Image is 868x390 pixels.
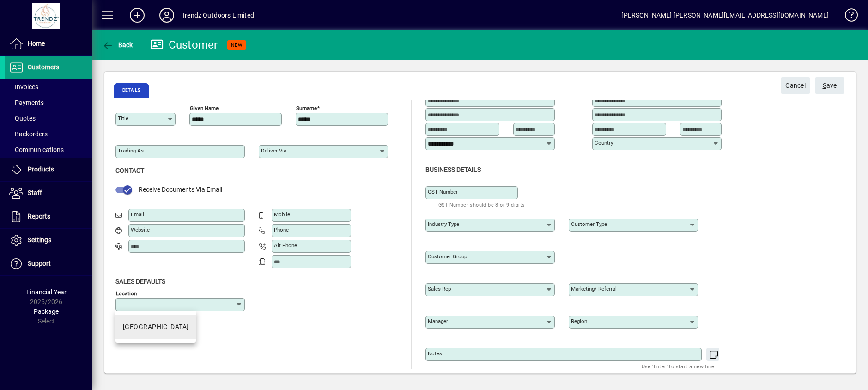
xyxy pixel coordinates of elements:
span: Business details [425,166,481,173]
span: Payments [9,99,44,106]
span: Support [28,260,51,267]
a: Staff [5,182,92,205]
div: [GEOGRAPHIC_DATA] [123,322,188,332]
mat-option: New Plymouth [115,315,196,339]
mat-label: Region [571,318,587,324]
mat-label: Location [116,290,137,296]
button: Save [815,77,844,94]
mat-label: Industry type [428,221,459,227]
span: Financial Year [26,288,67,296]
button: Profile [152,7,182,24]
span: Sales defaults [115,278,165,285]
a: Quotes [5,110,92,126]
a: Products [5,158,92,181]
mat-label: Surname [296,105,317,111]
mat-label: Mobile [274,211,290,218]
mat-label: Sales rep [428,286,451,292]
span: Details [114,83,149,97]
span: NEW [231,42,243,48]
button: Back [100,37,135,53]
span: Cancel [785,78,806,93]
a: Invoices [5,79,92,95]
span: Home [28,40,45,47]
a: Home [5,32,92,55]
span: Settings [28,236,51,244]
span: Customers [28,63,59,71]
mat-label: Email [131,211,144,218]
mat-label: Title [118,115,128,122]
mat-hint: Use 'Enter' to start a new line [642,361,714,372]
span: ave [823,78,837,93]
a: Knowledge Base [838,2,856,32]
div: Trendz Outdoors Limited [182,8,254,23]
span: S [823,82,826,89]
mat-hint: GST Number should be 8 or 9 digits [438,199,525,210]
mat-label: Deliver via [261,147,286,154]
span: Reports [28,213,50,220]
mat-label: Trading as [118,147,144,154]
span: Products [28,165,54,173]
span: Receive Documents Via Email [139,186,222,193]
mat-label: Customer group [428,253,467,260]
mat-label: Phone [274,226,289,233]
span: Quotes [9,115,36,122]
mat-label: Notes [428,350,442,357]
span: Contact [115,167,144,174]
div: [PERSON_NAME] [PERSON_NAME][EMAIL_ADDRESS][DOMAIN_NAME] [621,8,829,23]
mat-label: Customer type [571,221,607,227]
span: Package [34,308,59,315]
app-page-header-button: Back [92,37,143,53]
span: Back [102,41,133,49]
a: Settings [5,229,92,252]
button: Cancel [781,77,810,94]
mat-label: Manager [428,318,448,324]
span: Staff [28,189,42,196]
mat-label: Given name [190,105,219,111]
mat-label: Alt Phone [274,242,297,249]
span: Invoices [9,83,38,91]
mat-label: GST Number [428,189,458,195]
mat-label: Marketing/ Referral [571,286,617,292]
div: Customer [150,37,218,52]
span: Communications [9,146,64,153]
a: Reports [5,205,92,228]
mat-label: Website [131,226,150,233]
a: Payments [5,95,92,110]
span: Backorders [9,130,48,138]
a: Support [5,252,92,275]
button: Add [122,7,152,24]
mat-label: Country [595,140,613,146]
a: Communications [5,142,92,158]
a: Backorders [5,126,92,142]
